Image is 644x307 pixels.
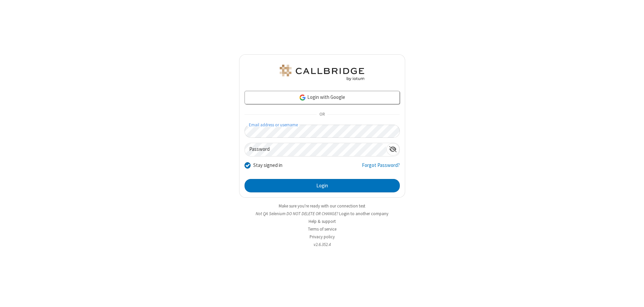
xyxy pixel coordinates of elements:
span: OR [317,110,327,119]
a: Forgot Password? [362,162,400,174]
input: Email address or username [245,125,400,138]
button: Login [245,179,400,192]
a: Make sure you're ready with our connection test [279,203,365,209]
a: Privacy policy [310,234,335,240]
li: v2.6.352.4 [239,241,405,248]
img: google-icon.png [299,94,306,101]
img: QA Selenium DO NOT DELETE OR CHANGE [278,65,366,81]
input: Password [245,143,386,156]
button: Login to another company [339,210,388,217]
li: Not QA Selenium DO NOT DELETE OR CHANGE? [239,210,405,217]
a: Terms of service [308,226,336,232]
a: Help & support [309,219,336,224]
a: Login with Google [245,91,400,104]
div: Show password [386,143,399,156]
label: Stay signed in [253,162,282,169]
